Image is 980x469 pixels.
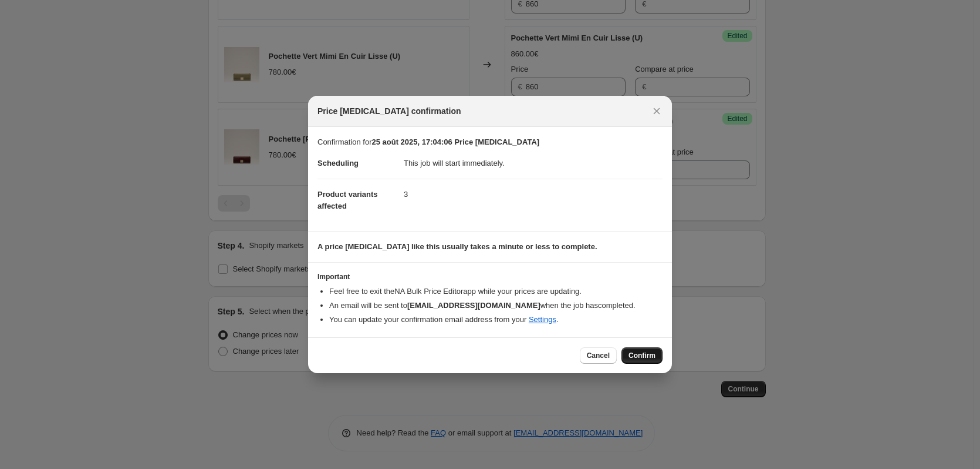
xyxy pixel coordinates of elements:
[329,300,663,311] li: An email will be sent to when the job has completed .
[317,159,359,168] span: Scheduling
[628,351,655,360] span: Confirm
[317,272,663,282] h3: Important
[317,190,378,210] span: Product variants affected
[371,138,539,146] b: 25 août 2025, 17:04:06 Price [MEDICAL_DATA]
[529,315,556,324] a: Settings
[404,179,663,210] dd: 3
[317,105,461,117] span: Price [MEDICAL_DATA] confirmation
[317,136,663,148] p: Confirmation for
[621,347,663,364] button: Confirm
[648,103,665,119] button: Close
[317,242,597,251] b: A price [MEDICAL_DATA] like this usually takes a minute or less to complete.
[587,351,610,360] span: Cancel
[329,286,663,297] li: Feel free to exit the NA Bulk Price Editor app while your prices are updating.
[404,148,663,179] dd: This job will start immediately.
[329,314,663,326] li: You can update your confirmation email address from your .
[580,347,617,364] button: Cancel
[407,301,540,310] b: [EMAIL_ADDRESS][DOMAIN_NAME]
